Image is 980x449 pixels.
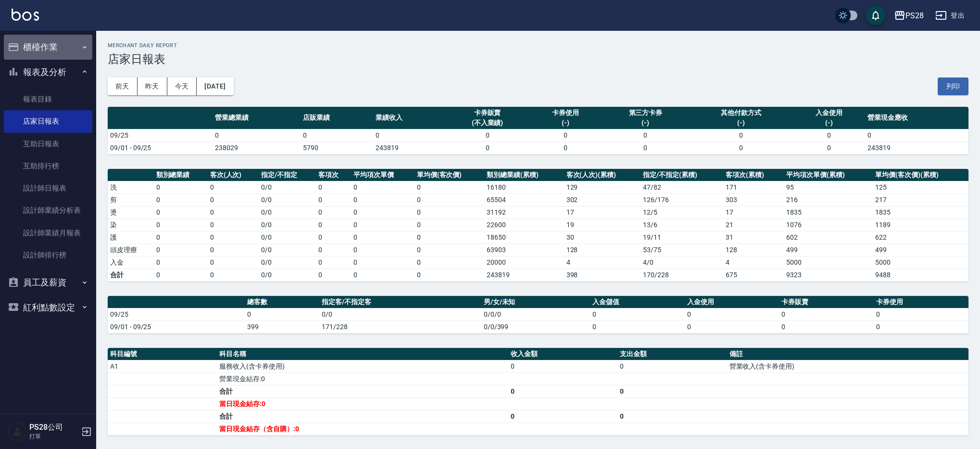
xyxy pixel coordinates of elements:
td: 5000 [784,256,873,269]
td: 0 [685,308,779,321]
td: 0 [415,256,485,269]
p: 打單 [29,432,78,441]
td: 0 / 0 [259,231,316,244]
td: 20000 [484,256,564,269]
td: 0 [316,206,351,218]
td: 0 [208,193,259,206]
button: 登出 [931,7,968,25]
td: 0 [590,308,685,321]
th: 備註 [727,348,968,360]
td: 128 [723,244,784,256]
td: 0 [779,308,874,321]
table: a dense table [108,296,968,334]
td: 0 [208,218,259,231]
td: 0 / 0 [259,206,316,218]
td: 合計 [217,410,508,423]
div: 卡券販賣 [448,108,527,118]
img: Logo [12,9,39,21]
td: 0 [690,129,793,141]
td: 0 [316,244,351,256]
h3: 店家日報表 [108,52,968,66]
button: 紅利點數設定 [4,295,92,320]
td: 0 [154,181,208,193]
td: 126 / 176 [641,193,723,206]
div: (-) [531,118,599,128]
td: 0/0 [259,269,316,281]
a: 設計師日報表 [4,177,92,199]
button: save [866,6,885,25]
th: 店販業績 [301,107,373,129]
td: 171 [723,181,784,193]
td: 243819 [865,141,968,154]
td: 0 [208,206,259,218]
td: A1 [108,360,217,372]
div: (不入業績) [448,118,527,128]
th: 客次(人次) [208,169,259,181]
table: a dense table [108,107,968,154]
td: 0 [351,256,415,269]
td: 0 [792,141,865,154]
td: 1189 [873,218,968,231]
td: 0 [617,385,727,398]
th: 支出金額 [617,348,727,360]
td: 0 [415,231,485,244]
td: 303 [723,193,784,206]
td: 19 [564,218,641,231]
div: 第三方卡券 [604,108,687,118]
th: 科目名稱 [217,348,508,360]
td: 0 [508,360,617,372]
td: 0 [602,129,690,141]
table: a dense table [108,169,968,282]
td: 合計 [108,269,154,281]
th: 單均價(客次價) [415,169,485,181]
td: 499 [784,244,873,256]
td: 0 [874,308,968,321]
td: 0 [415,244,485,256]
td: 0 [415,206,485,218]
td: 0 [792,129,865,141]
td: 0 [865,129,968,141]
td: 0 [617,410,727,423]
td: 0 [316,256,351,269]
td: 0 [154,231,208,244]
td: 0 [245,308,319,321]
th: 指定/不指定 [259,169,316,181]
td: 0 [446,141,529,154]
td: 0 [316,181,351,193]
td: 0 / 0 [259,244,316,256]
td: 5790 [301,141,373,154]
td: 171/228 [319,321,481,333]
td: 0 [779,321,874,333]
td: 129 [564,181,641,193]
th: 收入金額 [508,348,617,360]
a: 互助日報表 [4,133,92,155]
th: 客項次 [316,169,351,181]
td: 4 / 0 [641,256,723,269]
td: 17 [564,206,641,218]
td: 0/0/0 [481,308,590,321]
td: 13 / 6 [641,218,723,231]
button: 櫃檯作業 [4,35,92,60]
td: 0 [874,321,968,333]
td: 09/25 [108,308,245,321]
td: 0 / 0 [259,193,316,206]
td: 頭皮理療 [108,244,154,256]
img: Person [8,422,27,441]
td: 09/01 - 09/25 [108,141,213,154]
td: 當日現金結存:0 [217,398,508,410]
th: 平均項次單價(累積) [784,169,873,181]
a: 報表目錄 [4,88,92,110]
td: 剪 [108,193,154,206]
button: 今天 [167,77,197,95]
button: 列印 [938,77,968,95]
th: 指定/不指定(累積) [641,169,723,181]
td: 47 / 82 [641,181,723,193]
div: 入金使用 [795,108,863,118]
td: 238029 [213,141,301,154]
th: 營業現金應收 [865,107,968,129]
td: 0 [351,244,415,256]
button: 昨天 [138,77,167,95]
td: 營業現金結存:0 [217,372,508,385]
td: 53 / 75 [641,244,723,256]
h2: Merchant Daily Report [108,42,968,49]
